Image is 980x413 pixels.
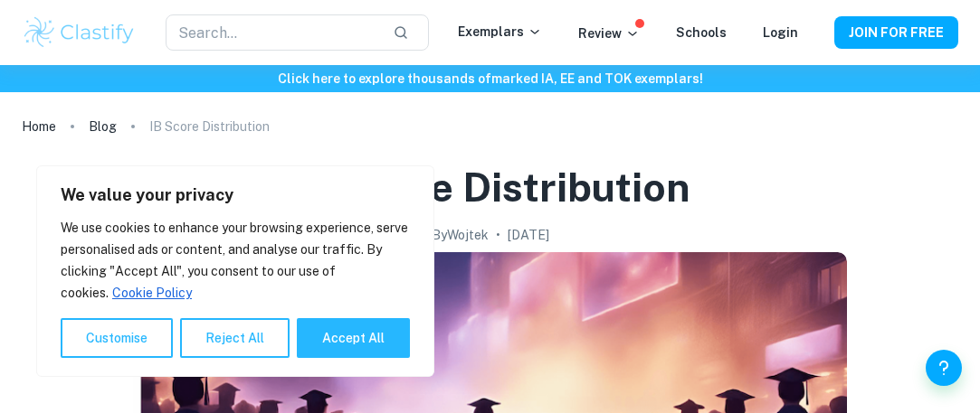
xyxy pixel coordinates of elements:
button: Customise [61,318,173,358]
h6: Click here to explore thousands of marked IA, EE and TOK exemplars ! [4,69,976,89]
h2: [DATE] [508,225,549,245]
input: Search... [166,14,378,51]
a: Blog [89,114,117,139]
button: Accept All [297,318,410,358]
p: IB Score Distribution [149,117,270,136]
button: JOIN FOR FREE [834,16,958,49]
p: We value your privacy [61,184,410,206]
button: Reject All [180,318,290,358]
p: Exemplars [458,22,542,42]
a: Schools [676,25,727,40]
a: Cookie Policy [111,285,193,301]
p: Review [578,23,640,43]
a: Home [22,114,56,139]
img: Clastify logo [22,14,137,51]
div: We value your privacy [36,165,434,377]
h1: IB Score Distribution [291,161,690,214]
p: • [496,225,500,245]
h2: By Wojtek [432,225,489,245]
p: We use cookies to enhance your browsing experience, serve personalised ads or content, and analys... [61,217,410,304]
a: Login [763,25,798,40]
button: Help and Feedback [926,350,962,386]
